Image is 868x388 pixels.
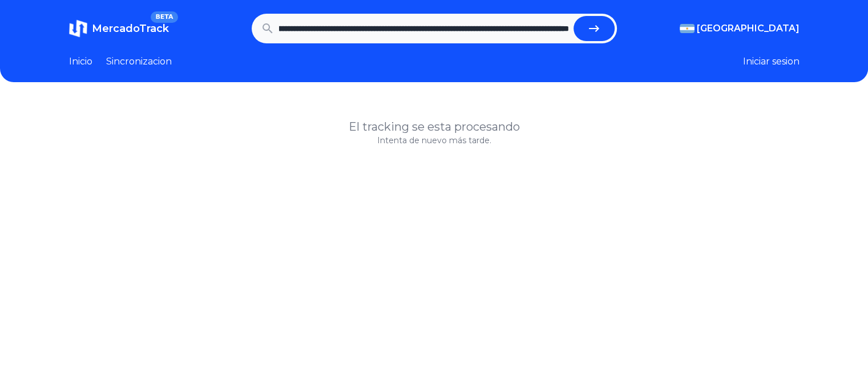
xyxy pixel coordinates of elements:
[106,55,172,68] a: Sincronizacion
[69,135,800,146] p: Intenta de nuevo más tarde.
[680,24,695,33] img: Argentina
[697,22,800,35] span: [GEOGRAPHIC_DATA]
[743,55,800,68] button: Iniciar sesion
[92,22,169,35] span: MercadoTrack
[680,22,800,35] button: [GEOGRAPHIC_DATA]
[69,19,87,38] img: MercadoTrack
[69,19,169,38] a: MercadoTrackBETA
[151,11,177,23] span: BETA
[69,119,800,135] h1: El tracking se esta procesando
[69,55,92,68] a: Inicio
